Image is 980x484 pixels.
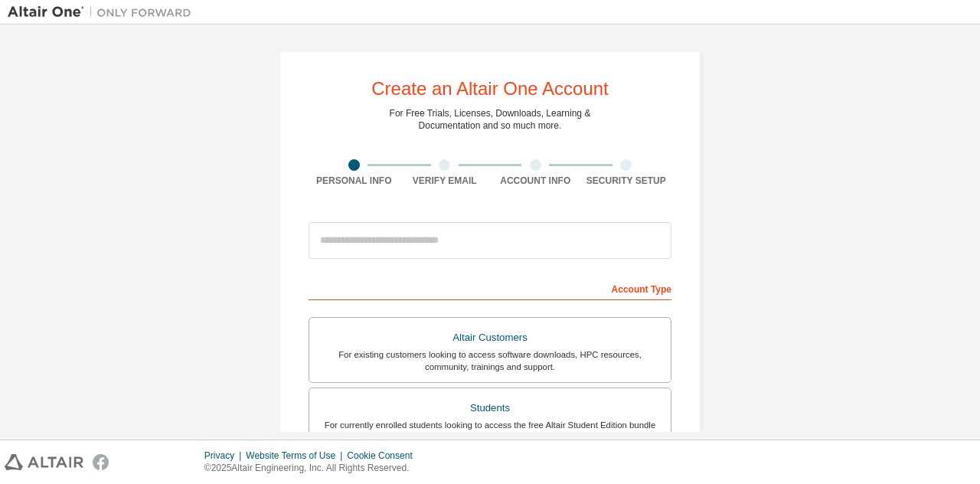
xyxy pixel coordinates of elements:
div: Altair Customers [318,327,661,348]
div: Account Type [309,276,671,300]
div: Students [318,397,661,419]
div: Create an Altair One Account [371,80,609,98]
div: Cookie Consent [347,450,421,462]
div: Website Terms of Use [246,450,347,462]
div: Personal Info [309,175,400,187]
div: Account Info [490,175,581,187]
img: facebook.svg [93,454,109,470]
div: For currently enrolled students looking to access the free Altair Student Edition bundle and all ... [318,419,661,443]
img: altair_logo.svg [5,454,83,470]
div: Security Setup [581,175,672,187]
div: For existing customers looking to access software downloads, HPC resources, community, trainings ... [318,348,661,373]
div: Verify Email [400,175,491,187]
p: © 2025 Altair Engineering, Inc. All Rights Reserved. [204,462,422,475]
div: Privacy [204,450,246,462]
div: For Free Trials, Licenses, Downloads, Learning & Documentation and so much more. [390,107,591,132]
img: Altair One [8,5,199,20]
